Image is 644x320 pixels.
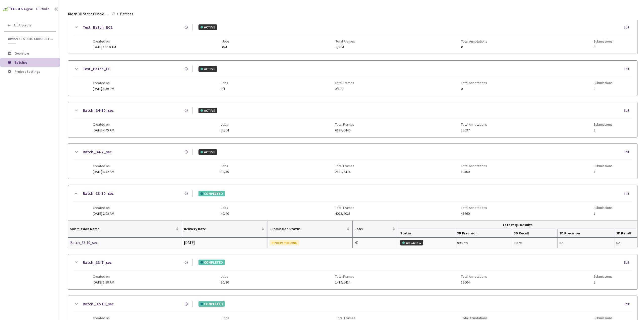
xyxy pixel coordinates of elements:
[83,66,110,72] a: Test_Batch_EC
[624,108,632,113] div: Edit
[461,316,488,320] span: Total Annotations
[93,164,114,168] span: Created on
[335,164,354,168] span: Total Frames
[461,45,487,49] span: 0
[68,61,637,96] div: Test_Batch_ECACTIVEEditCreated on[DATE] 4:36 PMJobs0/1Total Frames0/100Total Annotations0Submissi...
[355,240,396,246] div: 40
[335,122,354,126] span: Total Frames
[222,45,230,49] span: 0/4
[221,206,229,210] span: Jobs
[624,191,632,196] div: Edit
[8,37,53,41] span: Rivian 3D Static Cuboids fixed[2024-25]
[70,240,124,246] a: Batch_33-10_sec
[93,280,114,285] span: [DATE] 1:58 AM
[15,69,40,74] span: Project Settings
[221,87,228,91] span: 0/1
[593,274,613,278] span: Submissions
[221,280,229,284] span: 20/20
[335,280,354,284] span: 1414/1414
[83,259,112,266] a: Batch_33-7_sec
[93,316,116,320] span: Created on
[461,212,487,216] span: 45660
[93,45,116,49] span: [DATE] 10:10 AM
[198,66,217,72] div: ACTIVE
[335,206,354,210] span: Total Frames
[336,45,355,49] span: 0/304
[221,128,229,132] span: 61/64
[221,170,229,174] span: 31/35
[398,229,455,237] th: Status
[68,144,637,179] div: Batch_34-7_secACTIVEEditCreated on[DATE] 4:42 AMJobs31/35Total Frames2191/2474Total Annotations10...
[93,206,114,210] span: Created on
[198,260,225,265] div: COMPLETED
[267,221,353,237] th: Submission Status
[184,227,260,231] span: Delivery Date
[222,39,230,43] span: Jobs
[93,39,116,43] span: Created on
[93,122,114,126] span: Created on
[614,229,637,237] th: 2D Recall
[68,221,182,237] th: Submission Name
[461,170,487,174] span: 10500
[512,229,557,237] th: 3D Recall
[182,221,267,237] th: Delivery Date
[93,81,114,85] span: Created on
[83,149,112,155] a: Batch_34-7_sec
[221,81,228,85] span: Jobs
[593,45,613,49] span: 0
[83,190,114,197] a: Batch_33-10_sec
[461,122,487,126] span: Total Annotations
[15,60,27,65] span: Batches
[68,11,109,17] span: Rivian 3D Static Cuboids fixed[2024-25]
[400,240,423,245] div: ONGOING
[593,87,613,91] span: 0
[461,206,487,210] span: Total Annotations
[93,274,114,278] span: Created on
[221,164,229,168] span: Jobs
[398,221,637,229] th: Latest QC Results
[336,39,355,43] span: Total Frames
[593,81,613,85] span: Submissions
[83,24,112,30] a: Test_Batch_EC2
[355,227,391,231] span: Jobs
[93,86,114,91] span: [DATE] 4:36 PM
[93,128,114,132] span: [DATE] 4:45 AM
[68,254,637,289] div: Batch_33-7_secCOMPLETEDEditCreated on[DATE] 1:58 AMJobs20/20Total Frames1414/1414Total Annotation...
[461,274,487,278] span: Total Annotations
[593,212,613,216] span: 1
[461,87,487,91] span: 0
[93,211,114,216] span: [DATE] 2:02 AM
[335,274,354,278] span: Total Frames
[559,240,612,245] div: NA
[68,19,637,54] div: Test_Batch_EC2ACTIVEEditCreated on[DATE] 10:10 AMJobs0/4Total Frames0/304Total Annotations0Submis...
[593,280,613,284] span: 1
[461,39,487,43] span: Total Annotations
[68,102,637,137] div: Batch_34-10_secACTIVEEditCreated on[DATE] 4:45 AMJobs61/64Total Frames6137/6440Total Annotations3...
[269,240,299,245] div: REVIEW PENDING
[184,240,265,246] div: [DATE]
[93,169,114,174] span: [DATE] 4:42 AM
[461,280,487,284] span: 12604
[593,128,613,132] span: 1
[557,229,614,237] th: 2D Precision
[221,274,229,278] span: Jobs
[624,260,632,265] div: Edit
[335,212,354,216] span: 4023/4023
[593,122,613,126] span: Submissions
[461,164,487,168] span: Total Annotations
[198,191,225,196] div: COMPLETED
[198,301,225,307] div: COMPLETED
[335,128,354,132] span: 6137/6440
[14,23,31,27] span: All Projects
[222,316,230,320] span: Jobs
[15,51,29,56] span: Overview
[120,11,133,17] span: Batches
[514,240,555,245] div: 100%
[83,107,114,114] a: Batch_34-10_sec
[624,25,632,30] div: Edit
[455,229,512,237] th: 3D Precision
[624,150,632,155] div: Edit
[335,81,354,85] span: Total Frames
[269,227,346,231] span: Submission Status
